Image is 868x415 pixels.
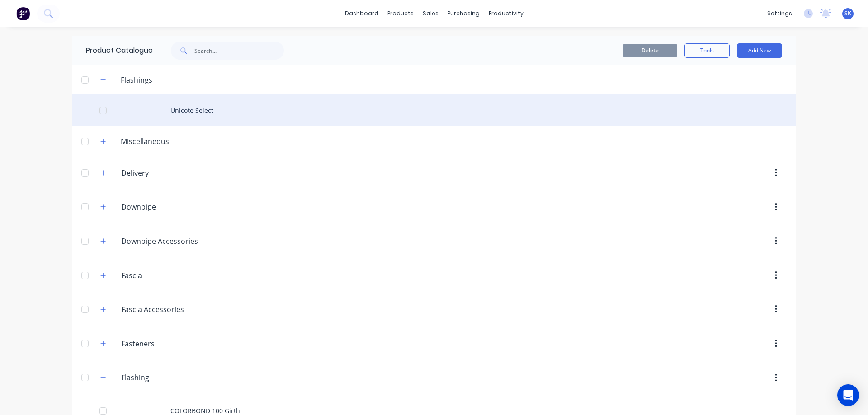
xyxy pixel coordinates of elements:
a: dashboard [340,7,383,20]
input: Enter category name [121,372,228,383]
div: Product Catalogue [72,36,153,65]
input: Enter category name [121,168,228,178]
input: Enter category name [121,338,228,349]
input: Enter category name [121,201,228,212]
input: Enter category name [121,270,228,281]
img: Factory [16,7,30,20]
div: Open Intercom Messenger [837,384,859,406]
div: purchasing [443,7,484,20]
div: Flashings [113,75,160,85]
input: Enter category name [121,236,228,247]
button: Tools [684,43,730,58]
div: Miscellaneous [113,136,176,147]
button: Add New [737,43,782,58]
input: Enter category name [121,304,228,315]
div: sales [418,7,443,20]
span: SK [844,9,851,18]
input: Search... [194,42,284,60]
div: productivity [484,7,528,20]
div: Unicote Select [72,94,796,126]
div: products [383,7,418,20]
div: settings [763,7,797,20]
button: Delete [623,44,677,57]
